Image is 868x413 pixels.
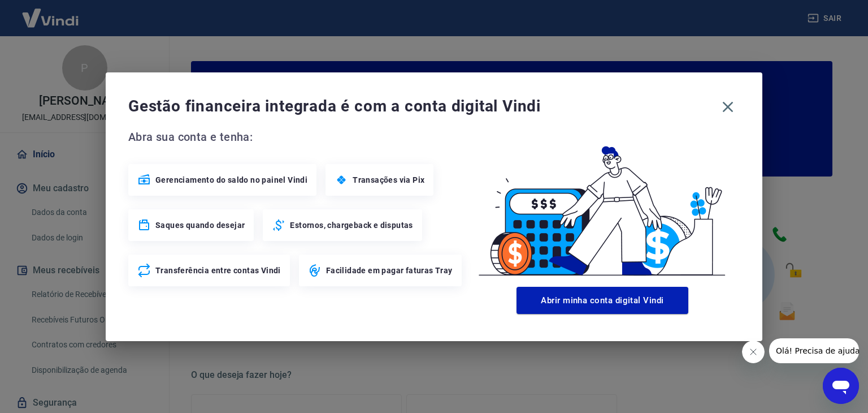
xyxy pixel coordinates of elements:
span: Saques quando desejar [155,220,245,231]
span: Transações via Pix [353,174,424,186]
iframe: Fechar mensagem [742,341,765,363]
span: Estornos, chargeback e disputas [290,220,413,231]
img: Good Billing [465,128,740,282]
span: Facilidade em pagar faturas Tray [326,265,453,276]
iframe: Mensagem da empresa [769,338,859,363]
span: Abra sua conta e tenha: [128,128,465,146]
span: Gestão financeira integrada é com a conta digital Vindi [128,95,716,118]
span: Gerenciamento do saldo no painel Vindi [155,174,307,186]
iframe: Botão para abrir a janela de mensagens [823,368,859,404]
span: Olá! Precisa de ajuda? [7,8,95,17]
span: Transferência entre contas Vindi [155,265,281,276]
button: Abrir minha conta digital Vindi [517,287,688,314]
